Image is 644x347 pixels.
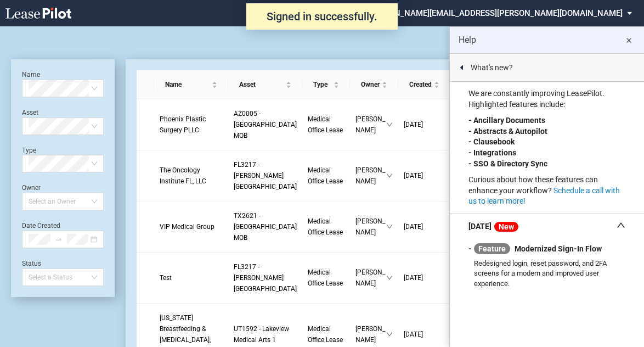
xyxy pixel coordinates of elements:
th: Owner [350,70,398,99]
span: down [386,223,393,230]
a: [DATE] [404,170,445,181]
span: Medical Office Lease [308,217,343,236]
span: Test [160,274,172,282]
span: swap-right [55,236,63,243]
label: Status [22,260,41,267]
span: Medical Office Lease [308,115,343,134]
th: Type [302,70,350,99]
span: down [386,121,393,128]
label: Owner [22,184,41,192]
span: [DATE] [404,331,423,338]
span: FL3217 - Brandon Medical Center [234,161,297,191]
span: TX2621 - Cedar Park MOB [234,212,297,242]
a: [DATE] [404,119,445,130]
a: Medical Office Lease [308,267,344,289]
span: [DATE] [404,274,423,282]
a: TX2621 - [GEOGRAPHIC_DATA] MOB [234,210,297,243]
span: VIP Medical Group [160,223,214,231]
span: down [386,275,393,281]
div: Signed in successfully. [246,3,398,30]
a: The Oncology Institute FL, LLC [160,165,223,187]
a: FL3217 - [PERSON_NAME][GEOGRAPHIC_DATA] [234,159,297,192]
th: Created [398,70,450,99]
span: Medical Office Lease [308,325,343,344]
a: FL3217 - [PERSON_NAME][GEOGRAPHIC_DATA] [234,261,297,294]
span: UT1592 - Lakeview Medical Arts 1 [234,325,289,344]
label: Date Created [22,222,60,230]
a: UT1592 - Lakeview Medical Arts 1 [234,323,297,345]
span: [DATE] [404,121,423,128]
span: [PERSON_NAME] [355,216,386,238]
a: VIP Medical Group [160,221,223,232]
span: Medical Office Lease [308,166,343,185]
a: AZ0005 - [GEOGRAPHIC_DATA] MOB [234,108,297,141]
a: Medical Office Lease [308,114,344,136]
a: [DATE] [404,272,445,283]
th: Asset [228,70,302,99]
span: [DATE] [404,223,423,231]
span: [PERSON_NAME] [355,323,386,345]
span: [PERSON_NAME] [355,267,386,289]
span: FL3217 - Brandon Medical Center [234,263,297,293]
span: AZ0005 - North Mountain MOB [234,110,297,139]
a: Phoenix Plastic Surgery PLLC [160,114,223,136]
span: Phoenix Plastic Surgery PLLC [160,115,206,134]
label: Name [22,71,40,79]
span: Name [165,79,210,90]
span: Created [409,79,432,90]
span: Asset [239,79,284,90]
span: [DATE] [404,172,423,180]
label: Type [22,147,36,154]
a: [DATE] [404,221,445,232]
span: [PERSON_NAME] [355,165,386,187]
span: Type [313,79,331,90]
label: Asset [22,109,38,116]
a: Medical Office Lease [308,216,344,238]
span: to [55,236,63,243]
span: The Oncology Institute FL, LLC [160,166,206,185]
a: Medical Office Lease [308,165,344,187]
a: [DATE] [404,329,445,340]
span: down [386,172,393,179]
th: Name [154,70,228,99]
a: Test [160,272,223,283]
span: [PERSON_NAME] [355,114,386,136]
span: Owner [361,79,380,90]
span: down [386,331,393,338]
span: Medical Office Lease [308,268,343,287]
a: Medical Office Lease [308,323,344,345]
